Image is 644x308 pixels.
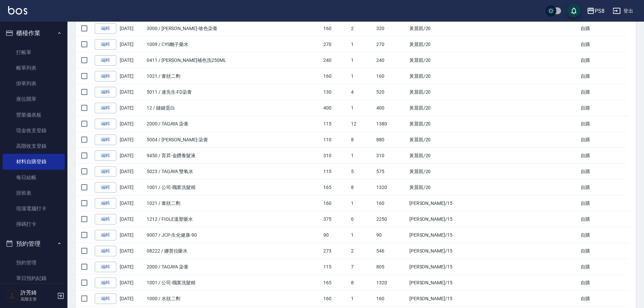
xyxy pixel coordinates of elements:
[349,259,375,275] td: 7
[349,37,375,52] td: 1
[21,289,55,296] h5: 許芳綺
[408,227,579,243] td: [PERSON_NAME] /15
[322,227,349,243] td: 90
[322,180,349,195] td: 165
[145,37,322,52] td: 1009 / CYS離子藥水
[118,180,145,195] td: [DATE]
[95,119,116,129] a: 編輯
[118,148,145,164] td: [DATE]
[408,100,579,116] td: 黃晨凱 /20
[408,259,579,275] td: [PERSON_NAME] /15
[349,275,375,291] td: 8
[95,39,116,50] a: 編輯
[408,164,579,180] td: 黃晨凱 /20
[322,243,349,259] td: 273
[145,148,322,164] td: 9450 / 育昇-金鑽養髮液
[145,52,322,68] td: 0411 / [PERSON_NAME]補色洗250ML
[579,116,604,132] td: 自購
[322,52,349,68] td: 240
[3,76,65,91] a: 掛單列表
[322,116,349,132] td: 115
[118,275,145,291] td: [DATE]
[375,52,408,68] td: 240
[95,150,116,161] a: 編輯
[145,164,322,180] td: 5023 / TAGAYA 雙氧水
[579,227,604,243] td: 自購
[408,37,579,52] td: 黃晨凱 /20
[322,148,349,164] td: 310
[579,132,604,148] td: 自購
[349,211,375,227] td: 6
[95,198,116,209] a: 編輯
[145,21,322,37] td: 3000 / [PERSON_NAME]-嗆色染膏
[349,148,375,164] td: 1
[408,180,579,195] td: 黃晨凱 /20
[579,180,604,195] td: 自購
[3,91,65,107] a: 座位開單
[579,275,604,291] td: 自購
[375,227,408,243] td: 90
[145,211,322,227] td: 1212 / FIOLE溫塑藥水
[118,164,145,180] td: [DATE]
[95,230,116,240] a: 編輯
[349,243,375,259] td: 2
[408,195,579,211] td: [PERSON_NAME] /15
[95,23,116,34] a: 編輯
[3,24,65,42] button: 櫃檯作業
[375,211,408,227] td: 2250
[375,68,408,84] td: 160
[3,138,65,154] a: 高階收支登錄
[145,132,322,148] td: 5004 / [PERSON_NAME]-染膏
[118,100,145,116] td: [DATE]
[349,84,375,100] td: 4
[118,132,145,148] td: [DATE]
[118,21,145,37] td: [DATE]
[3,255,65,270] a: 預約管理
[118,195,145,211] td: [DATE]
[408,243,579,259] td: [PERSON_NAME] /15
[579,148,604,164] td: 自購
[375,291,408,307] td: 160
[375,21,408,37] td: 320
[579,164,604,180] td: 自購
[375,275,408,291] td: 1320
[584,4,607,18] button: PS8
[8,6,27,15] img: Logo
[375,132,408,148] td: 880
[408,116,579,132] td: 黃晨凱 /20
[118,227,145,243] td: [DATE]
[349,21,375,37] td: 2
[145,275,322,291] td: 1001 / 公司-職業洗髮精
[3,185,65,201] a: 排班表
[322,291,349,307] td: 160
[579,243,604,259] td: 自購
[349,132,375,148] td: 8
[95,71,116,81] a: 編輯
[145,259,322,275] td: 2000 / TAGAYA 染膏
[408,275,579,291] td: [PERSON_NAME] /15
[579,84,604,100] td: 自購
[118,291,145,307] td: [DATE]
[322,132,349,148] td: 110
[145,291,322,307] td: 1000 / 水狀二劑
[322,84,349,100] td: 130
[349,164,375,180] td: 5
[375,100,408,116] td: 400
[595,7,605,15] div: PS8
[322,164,349,180] td: 115
[3,170,65,185] a: 每日結帳
[95,293,116,304] a: 編輯
[95,246,116,256] a: 編輯
[3,60,65,76] a: 帳單列表
[118,84,145,100] td: [DATE]
[118,68,145,84] td: [DATE]
[145,100,322,116] td: 12 / 鏈鍵蛋白
[349,100,375,116] td: 1
[145,116,322,132] td: 2000 / TAGAYA 染膏
[322,275,349,291] td: 165
[3,45,65,60] a: 打帳單
[145,243,322,259] td: 08222 / 娜普拉藥水
[145,195,322,211] td: 1021 / 膏狀二劑
[145,227,322,243] td: 9007 / JCP-生化健康-90
[375,259,408,275] td: 805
